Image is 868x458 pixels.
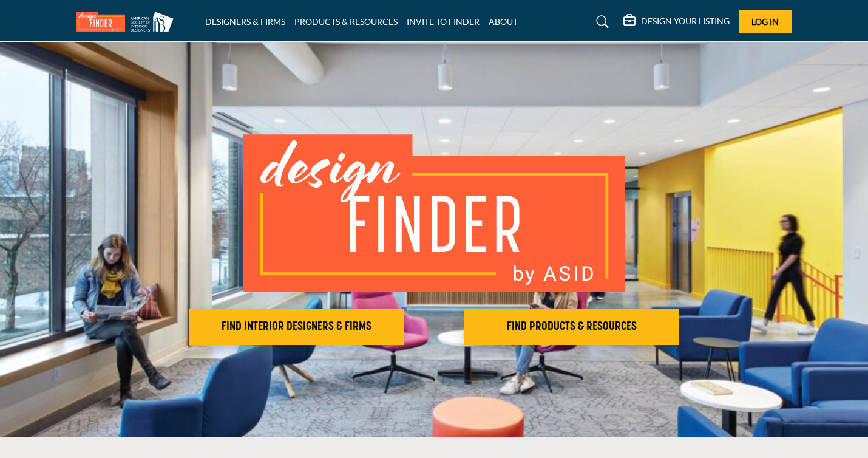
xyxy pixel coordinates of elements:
[751,16,779,27] span: Log In
[192,320,400,334] h2: FIND INTERIOR DESIGNERS & FIRMS
[294,16,398,27] a: PRODUCTS & RESOURCES
[407,16,480,27] a: INVITE TO FINDER
[243,134,625,292] img: image
[739,10,792,33] button: Log In
[189,309,404,345] button: FIND INTERIOR DESIGNERS & FIRMS
[464,309,679,345] button: FIND PRODUCTS & RESOURCES
[489,16,518,27] a: ABOUT
[641,16,730,27] h5: DESIGN YOUR LISTING
[76,12,180,32] img: Site Logo
[468,320,676,334] h2: FIND PRODUCTS & RESOURCES
[623,15,730,29] div: DESIGN YOUR LISTING
[585,12,617,32] a: Search
[205,16,285,27] a: DESIGNERS & FIRMS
